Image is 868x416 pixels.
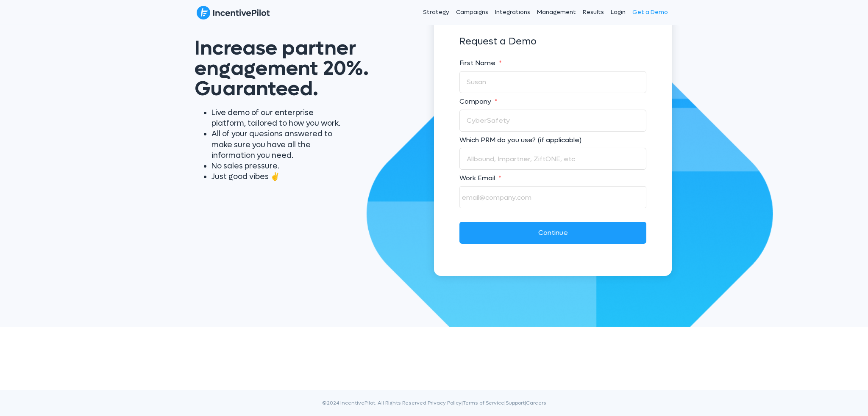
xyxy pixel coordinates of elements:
[197,6,270,20] img: IncentivePilot
[420,2,453,23] a: Strategy
[195,35,369,102] span: Increase partner engagement 20%. Guaranteed.
[534,2,579,23] a: Management
[211,129,345,161] li: All of your quesions answered to make sure you have all the information you need.
[211,171,345,182] li: Just good vibes ✌️
[361,2,671,23] nav: Header Menu
[629,2,671,23] a: Get a Demo
[211,161,345,171] li: No sales pressure.
[459,148,646,170] input: Allbound, Impartner, ZiftONE, etc
[211,107,345,129] li: Live demo of our enterprise platform, tailored to how you work.
[506,399,525,406] a: Support
[607,2,629,23] a: Login
[459,110,646,132] input: CyberSafety
[197,399,671,416] div: ©2024 IncentivePilot. All Rights Reserved. | | |
[459,32,646,51] h3: Request a Demo
[459,222,646,244] input: Continue
[453,2,492,23] a: Campaigns
[459,97,646,106] label: Company
[428,399,462,406] a: Privacy Policy
[526,399,546,406] a: Careers
[459,71,646,93] input: Susan
[492,2,534,23] a: Integrations
[459,136,646,145] label: Which PRM do you use? (if applicable)
[459,59,646,68] label: First Name
[459,174,646,183] label: Work Email
[463,399,504,406] a: Terms of Service
[459,186,646,208] input: email@company.com
[579,2,607,23] a: Results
